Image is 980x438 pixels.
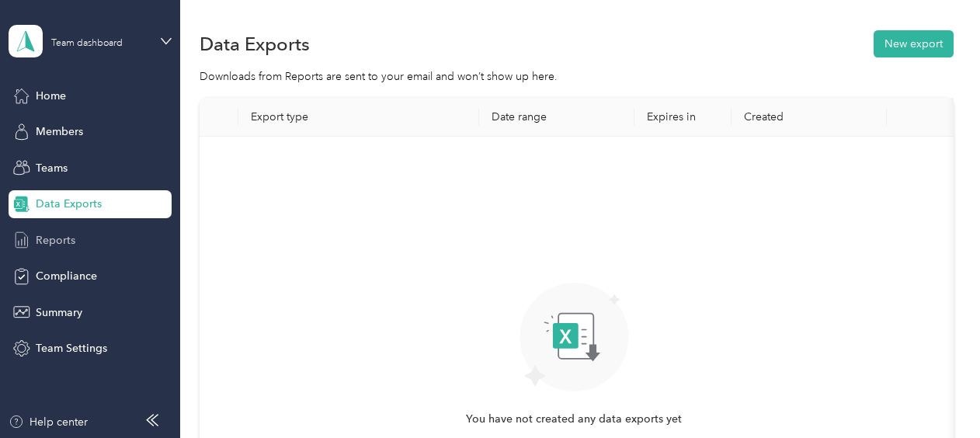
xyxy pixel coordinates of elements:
span: Compliance [36,268,97,284]
button: Help center [9,414,88,430]
span: Home [36,88,66,104]
span: Team Settings [36,340,107,356]
div: Team dashboard [51,39,123,48]
h1: Data Exports [200,36,310,52]
th: Date range [479,98,634,137]
span: Teams [36,160,68,176]
div: Downloads from Reports are sent to your email and won’t show up here. [200,68,954,85]
button: New export [874,30,954,57]
span: Reports [36,232,75,249]
iframe: Everlance-gr Chat Button Frame [893,351,980,438]
span: Members [36,123,83,140]
th: Created [732,98,887,137]
span: You have not created any data exports yet [466,411,682,428]
span: Summary [36,304,82,321]
span: Data Exports [36,196,102,212]
th: Export type [238,98,479,137]
th: Expires in [634,98,732,137]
